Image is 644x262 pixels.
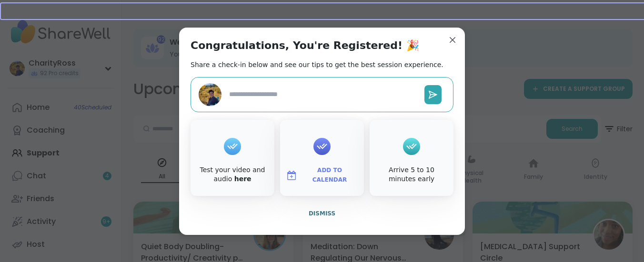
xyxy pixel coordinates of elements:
a: here [234,175,252,183]
h1: Congratulations, You're Registered! 🎉 [191,39,419,52]
button: Dismiss [191,204,453,223]
span: Add to Calendar [301,166,358,184]
iframe: Spotlight [104,78,112,86]
img: ShareWell Logomark [286,170,297,181]
img: CharityRoss [199,83,221,106]
div: Test your video and audio [192,165,272,184]
span: Dismiss [309,210,335,217]
div: Arrive 5 to 10 minutes early [372,165,452,184]
h2: Share a check-in below and see our tips to get the best session experience. [191,60,443,69]
button: Add to Calendar [282,165,362,185]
